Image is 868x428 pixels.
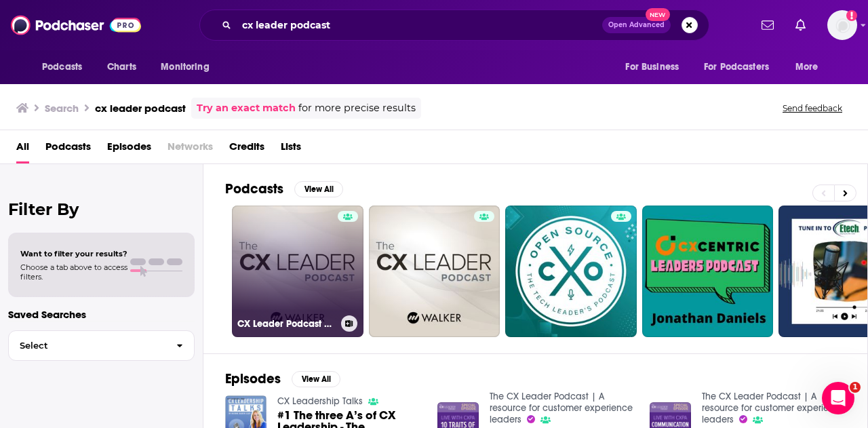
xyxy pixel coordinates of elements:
a: Episodes [107,136,151,163]
span: Monitoring [161,58,209,77]
span: for more precise results [298,100,416,116]
h3: Search [45,102,79,115]
button: open menu [33,54,100,80]
a: CX Leader Podcast with [PERSON_NAME] [232,206,363,337]
a: CX Leadership Talks [277,395,363,407]
img: User Profile [827,10,857,40]
h2: Episodes [225,370,281,387]
button: Send feedback [778,102,846,114]
a: All [16,136,29,163]
h2: Filter By [8,199,195,219]
h3: CX Leader Podcast with [PERSON_NAME] [237,318,336,330]
span: For Business [625,58,679,77]
a: Charts [98,54,144,80]
button: Open AdvancedNew [602,17,671,33]
span: 1 [850,382,861,393]
span: Podcasts [42,58,82,77]
img: Podchaser - Follow, Share and Rate Podcasts [11,12,141,38]
span: More [795,58,818,77]
a: Lists [281,136,301,163]
button: View All [292,371,340,387]
a: The CX Leader Podcast | A resource for customer experience leaders [702,391,845,425]
span: Networks [167,136,213,163]
a: Podcasts [45,136,91,163]
h3: cx leader podcast [95,102,186,115]
button: open menu [695,54,789,80]
span: Want to filter your results? [20,249,127,258]
p: Saved Searches [8,308,195,321]
button: View All [294,181,343,197]
span: Charts [107,58,136,77]
input: Search podcasts, credits, & more... [237,14,602,36]
a: PodcastsView All [225,180,343,197]
iframe: Intercom live chat [822,382,854,414]
span: Open Advanced [608,22,665,28]
a: The CX Leader Podcast | A resource for customer experience leaders [490,391,633,425]
span: Logged in as rpearson [827,10,857,40]
button: Select [8,330,195,361]
a: Show notifications dropdown [756,14,779,37]
a: EpisodesView All [225,370,340,387]
span: Select [9,341,165,350]
div: Search podcasts, credits, & more... [199,9,709,41]
span: For Podcasters [704,58,769,77]
a: Credits [229,136,264,163]
button: Show profile menu [827,10,857,40]
button: open menu [151,54,226,80]
button: open menu [616,54,696,80]
span: Choose a tab above to access filters. [20,262,127,281]
button: open menu [786,54,835,80]
a: Try an exact match [197,100,296,116]
span: New [646,8,670,21]
h2: Podcasts [225,180,283,197]
svg: Add a profile image [846,10,857,21]
a: Show notifications dropdown [790,14,811,37]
